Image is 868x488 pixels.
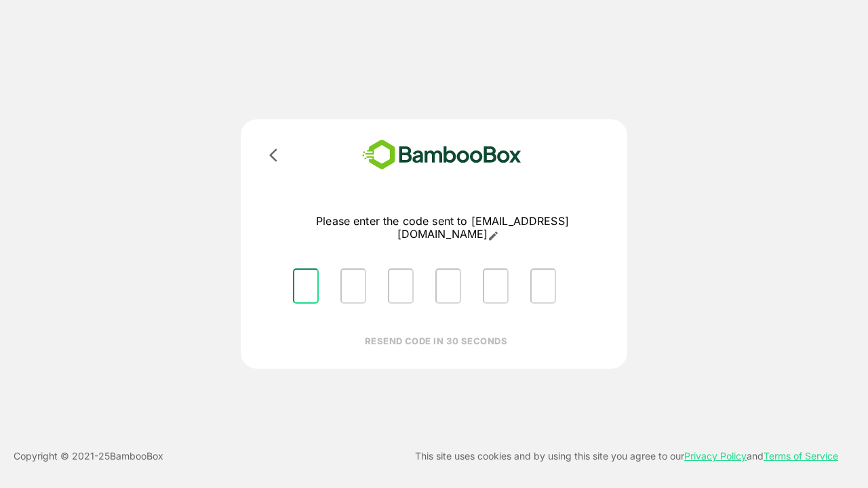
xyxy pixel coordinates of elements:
input: Please enter OTP character 4 [435,268,461,304]
p: Please enter the code sent to [EMAIL_ADDRESS][DOMAIN_NAME] [282,215,603,241]
p: This site uses cookies and by using this site you agree to our and [415,448,838,464]
input: Please enter OTP character 6 [530,268,556,304]
img: bamboobox [342,136,541,174]
a: Terms of Service [764,450,838,462]
input: Please enter OTP character 3 [388,268,414,304]
p: Copyright © 2021- 25 BambooBox [14,448,163,464]
input: Please enter OTP character 5 [483,268,509,304]
a: Privacy Policy [684,450,747,462]
input: Please enter OTP character 2 [340,268,366,304]
input: Please enter OTP character 1 [293,268,319,304]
